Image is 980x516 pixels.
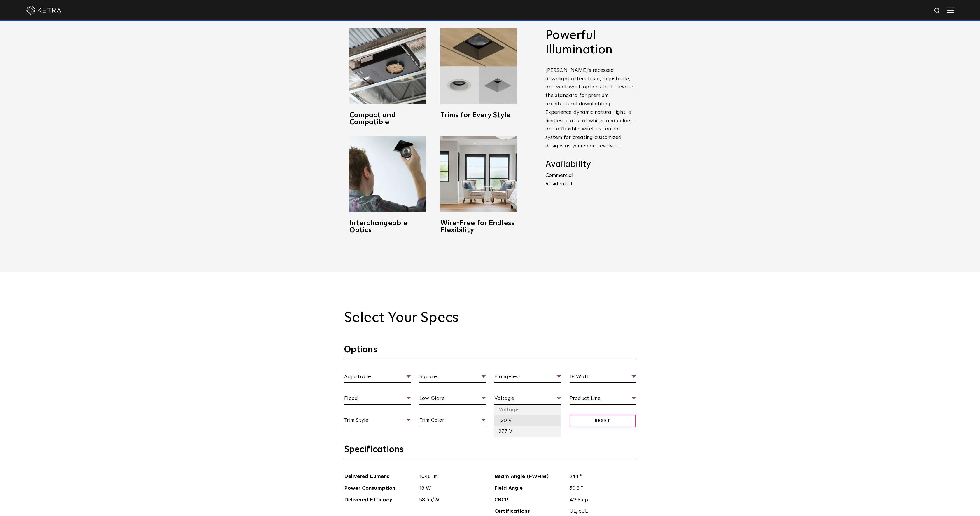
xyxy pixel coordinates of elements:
span: Trim Style [344,416,411,426]
h3: Compact and Compatible [349,112,426,126]
img: ketra-logo-2019-white [26,6,61,15]
h3: Specifications [344,444,636,459]
img: Hamburger%20Nav.svg [947,7,954,13]
span: Square [419,373,486,383]
h2: Select Your Specs [344,310,636,327]
span: CBCP [494,496,565,504]
img: D3_OpticSwap [349,136,426,212]
h2: Powerful Illumination [545,28,636,57]
span: Power Consumption [344,484,415,493]
h3: Options [344,344,636,359]
img: D3_WV_Bedroom [440,136,517,212]
li: Voltage [494,405,561,415]
li: 277 V [494,426,561,437]
img: search icon [934,7,941,15]
h3: Wire-Free for Endless Flexibility [440,220,517,234]
span: Trim Color [419,416,486,426]
span: Low Glare [419,394,486,405]
span: 24.1 ° [565,473,636,481]
span: Delivered Efficacy [344,496,415,504]
span: 18 W [415,484,486,493]
span: Flangeless [494,373,561,383]
span: 50.8 ° [565,484,636,493]
span: Voltage [494,394,561,405]
span: 4198 cp [565,496,636,504]
span: Adjustable [344,373,411,383]
img: trims-for-every-style [440,28,517,104]
span: Reset [570,415,636,427]
span: Delivered Lumens [344,473,415,481]
span: Beam Angle (FWHM) [494,473,565,481]
p: [PERSON_NAME]’s recessed downlight offers fixed, adjustable, and wall-wash options that elevate t... [545,66,636,150]
img: compact-and-copatible [349,28,426,104]
span: Field Angle [494,484,565,493]
p: Commercial Residential [545,171,636,188]
span: Flood [344,394,411,405]
h3: Interchangeable Optics [349,220,426,234]
span: 1046 lm [415,473,486,481]
span: UL, cUL [570,507,632,516]
h4: Availability [545,159,636,170]
span: Product Line [570,394,636,405]
h3: Trims for Every Style [440,112,517,119]
span: 18 Watt [570,373,636,383]
span: 58 lm/W [415,496,486,504]
li: 120 V [494,415,561,426]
